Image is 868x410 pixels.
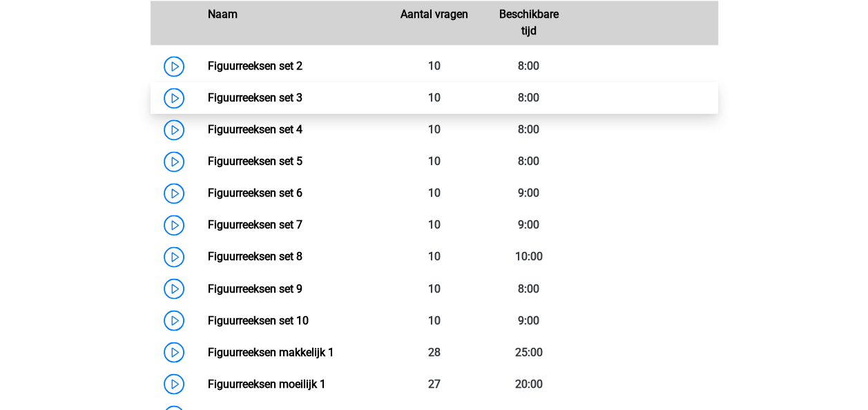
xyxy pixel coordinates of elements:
[208,282,302,295] a: Figuurreeksen set 9
[208,91,302,104] a: Figuurreeksen set 3
[208,377,326,390] a: Figuurreeksen moeilijk 1
[208,250,302,263] a: Figuurreeksen set 8
[208,345,334,358] a: Figuurreeksen makkelijk 1
[208,155,302,168] a: Figuurreeksen set 5
[197,6,387,39] div: Naam
[208,186,302,199] a: Figuurreeksen set 6
[208,313,309,326] a: Figuurreeksen set 10
[387,6,481,39] div: Aantal vragen
[208,123,302,136] a: Figuurreeksen set 4
[208,218,302,231] a: Figuurreeksen set 7
[481,6,576,39] div: Beschikbare tijd
[208,59,302,72] a: Figuurreeksen set 2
